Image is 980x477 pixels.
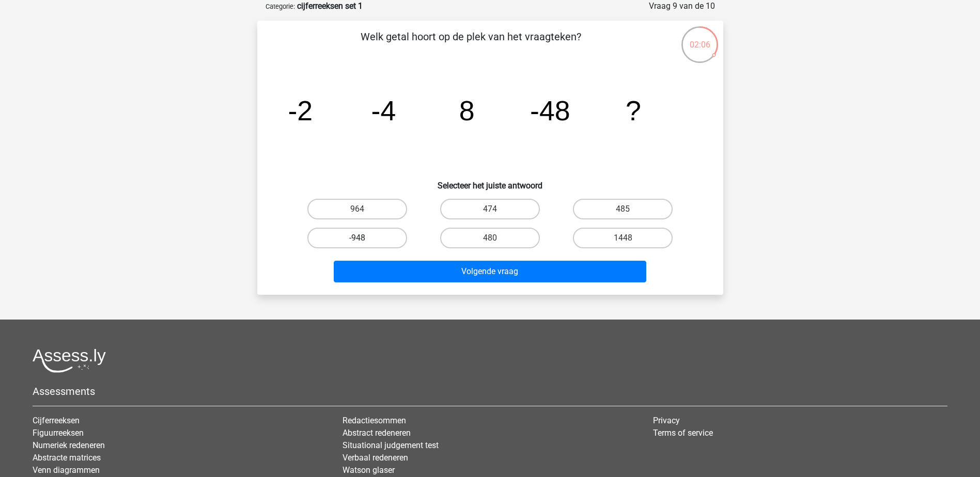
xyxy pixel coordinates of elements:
[334,261,646,282] button: Volgende vraag
[573,228,673,248] label: 1448
[371,95,396,126] tspan: -4
[33,428,84,438] a: Figuurreeksen
[297,1,363,11] strong: cijferreeksen set 1
[33,416,80,425] a: Cijferreeksen
[33,348,106,373] img: Assessly logo
[626,95,641,126] tspan: ?
[33,453,101,463] a: Abstracte matrices
[343,465,395,475] a: Watson glaser
[653,428,713,438] a: Terms of service
[33,440,105,450] a: Numeriek redeneren
[653,416,680,425] a: Privacy
[573,199,673,219] label: 485
[440,199,540,219] label: 474
[266,3,295,10] small: Categorie:
[274,29,668,60] p: Welk getal hoort op de plek van het vraagteken?
[680,25,719,51] div: 02:06
[343,428,411,438] a: Abstract redeneren
[33,465,100,475] a: Venn diagrammen
[307,199,407,219] label: 964
[440,228,540,248] label: 480
[288,95,313,126] tspan: -2
[343,416,406,425] a: Redactiesommen
[274,172,707,190] h6: Selecteer het juiste antwoord
[33,385,947,397] h5: Assessments
[343,453,408,463] a: Verbaal redeneren
[343,440,439,450] a: Situational judgement test
[530,95,570,126] tspan: -48
[307,228,407,248] label: -948
[459,95,474,126] tspan: 8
